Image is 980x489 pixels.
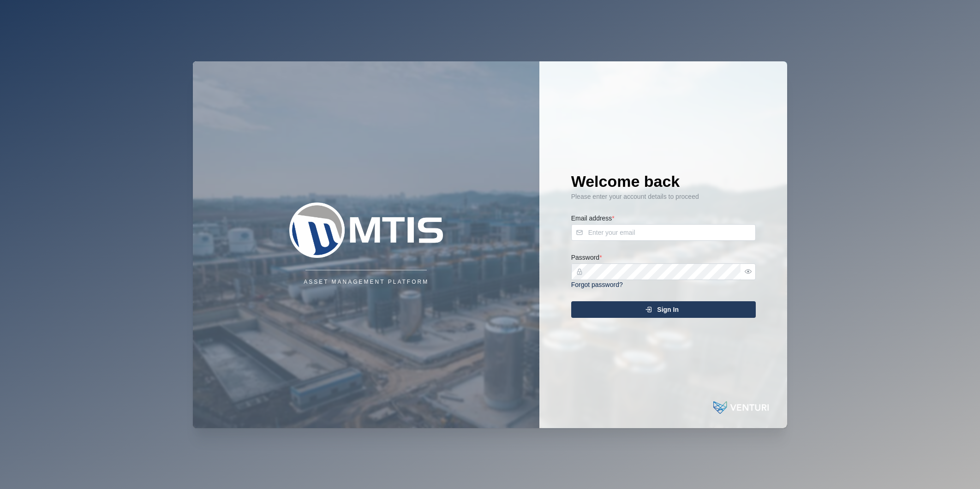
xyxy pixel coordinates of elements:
[571,171,756,191] h1: Welcome back
[274,203,459,258] img: Company Logo
[571,253,602,263] label: Password
[571,214,615,224] label: Email address
[571,192,756,202] div: Please enter your account details to proceed
[571,281,623,288] a: Forgot password?
[304,278,429,286] div: Asset Management Platform
[657,302,679,317] span: Sign In
[571,224,756,241] input: Enter your email
[571,301,756,318] button: Sign In
[713,399,769,417] img: Powered by: Venturi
